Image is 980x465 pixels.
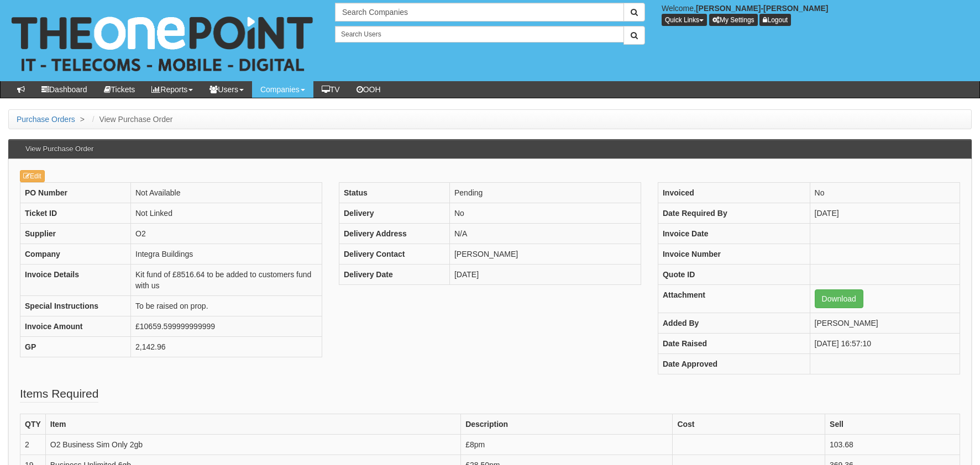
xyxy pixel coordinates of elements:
th: Date Approved [658,354,810,374]
b: [PERSON_NAME]-[PERSON_NAME] [696,4,829,13]
td: No [810,183,960,203]
a: TV [313,81,348,98]
span: > [77,115,87,124]
th: Description [461,414,673,435]
td: Pending [449,183,641,203]
td: [DATE] 16:57:10 [810,334,960,354]
th: Item [45,414,460,435]
td: O2 Business Sim Only 2gb [45,435,460,455]
th: Invoiced [658,183,810,203]
td: £10659.599999999999 [131,316,322,337]
a: My Settings [709,14,758,26]
th: Delivery Contact [339,244,449,265]
li: View Purchase Order [90,114,173,125]
a: Logout [759,14,791,26]
h3: View Purchase Order [20,140,99,158]
th: QTY [20,414,46,435]
td: [DATE] [449,265,641,285]
a: Companies [252,81,313,98]
th: Quote ID [658,265,810,285]
a: Tickets [96,81,144,98]
td: [DATE] [810,203,960,224]
th: Special Instructions [20,296,131,316]
td: N/A [449,224,641,244]
th: Invoice Number [658,244,810,265]
th: Invoice Date [658,224,810,244]
input: Search Users [335,26,624,43]
legend: Items Required [20,385,98,403]
th: Date Required By [658,203,810,224]
th: Status [339,183,449,203]
th: Invoice Details [20,265,131,296]
a: Users [201,81,252,98]
td: O2 [131,224,322,244]
th: PO Number [20,183,131,203]
th: Added By [658,313,810,334]
td: No [449,203,641,224]
a: Dashboard [33,81,96,98]
th: Ticket ID [20,203,131,224]
button: Quick Links [662,14,707,26]
th: Delivery Date [339,265,449,285]
td: 2,142.96 [131,337,322,357]
a: Edit [20,170,45,182]
td: Not Linked [131,203,322,224]
th: Invoice Amount [20,316,131,337]
td: 2 [20,435,46,455]
th: Cost [673,414,825,435]
th: Attachment [658,285,810,313]
td: To be raised on prop. [131,296,322,316]
th: GP [20,337,131,357]
th: Delivery Address [339,224,449,244]
td: Not Available [131,183,322,203]
td: Integra Buildings [131,244,322,265]
th: Sell [825,414,960,435]
input: Search Companies [335,3,624,22]
td: 103.68 [825,435,960,455]
td: £8pm [461,435,673,455]
a: Download [815,289,863,308]
th: Date Raised [658,334,810,354]
th: Supplier [20,224,131,244]
td: Kit fund of £8516.64 to be added to customers fund with us [131,265,322,296]
td: [PERSON_NAME] [810,313,960,334]
td: [PERSON_NAME] [449,244,641,265]
a: OOH [348,81,389,98]
th: Delivery [339,203,449,224]
div: Welcome, [653,3,980,26]
a: Purchase Orders [17,115,75,124]
a: Reports [143,81,201,98]
th: Company [20,244,131,265]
